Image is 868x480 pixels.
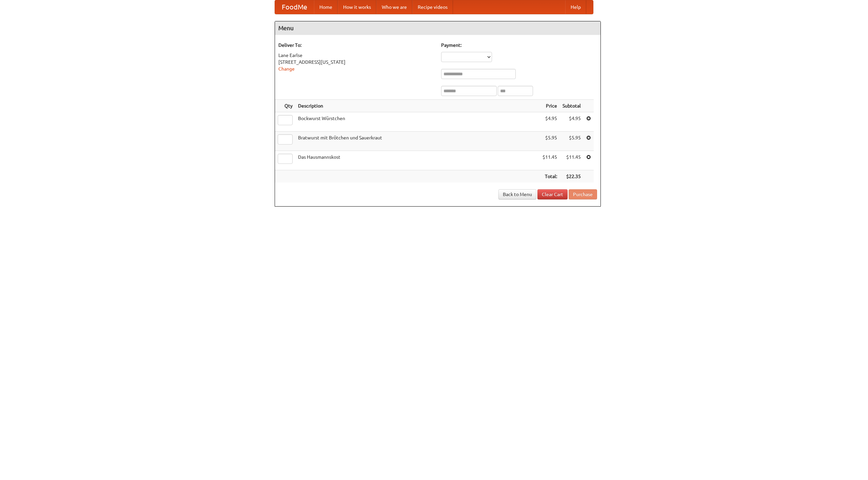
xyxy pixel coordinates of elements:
[295,100,540,112] th: Description
[498,189,536,199] a: Back to Menu
[441,42,597,49] h5: Payment:
[540,112,560,132] td: $4.95
[412,0,453,14] a: Recipe videos
[560,170,584,183] th: $22.35
[275,0,314,14] a: FoodMe
[278,66,295,72] a: Change
[540,170,560,183] th: Total:
[376,0,412,14] a: Who we are
[295,132,540,151] td: Bratwurst mit Brötchen und Sauerkraut
[560,100,584,112] th: Subtotal
[278,52,434,59] div: Lane Earlse
[295,112,540,132] td: Bockwurst Würstchen
[278,59,434,65] div: [STREET_ADDRESS][US_STATE]
[278,42,434,49] h5: Deliver To:
[314,0,338,14] a: Home
[295,151,540,170] td: Das Hausmannskost
[540,151,560,170] td: $11.45
[537,189,568,199] a: Clear Cart
[540,100,560,112] th: Price
[560,151,584,170] td: $11.45
[275,21,600,35] h4: Menu
[275,100,295,112] th: Qty
[565,0,586,14] a: Help
[540,132,560,151] td: $5.95
[560,132,584,151] td: $5.95
[569,189,597,199] button: Purchase
[338,0,376,14] a: How it works
[560,112,584,132] td: $4.95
